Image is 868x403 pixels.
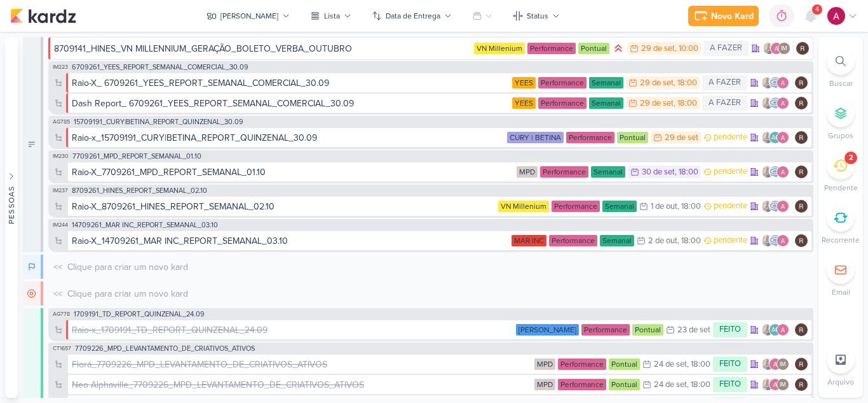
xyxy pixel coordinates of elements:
div: Raio-X_8709261_HINES_REPORT_SEMANAL_02.10 [72,200,275,213]
li: Ctrl + F [818,47,863,89]
div: , 10:00 [675,45,698,53]
div: Responsável: Rafael Dornelles [795,234,808,247]
p: AG [771,135,780,141]
div: Responsável: Rafael Dornelles [795,166,808,178]
div: , 18:00 [687,360,710,369]
div: Performance [540,166,588,178]
div: Performance [538,77,587,88]
div: Pontual [578,43,609,54]
div: 1 de out [651,202,677,211]
span: IM237 [51,187,69,194]
div: Performance [566,132,614,143]
span: AG785 [51,118,71,125]
div: Raio-X_14709261_MAR INC_REPORT_SEMANAL_03.10 [72,234,288,248]
img: Alessandra Gomes [776,97,789,110]
div: 24 de set [654,381,687,389]
span: 14709261_MAR INC_REPORT_SEMANAL_03.10 [72,222,218,229]
div: A FAZER [703,41,749,56]
span: CT1657 [51,345,72,352]
div: Colaboradores: Iara Santos, Aline Gimenez Graciano, Alessandra Gomes [761,323,792,336]
img: Caroline Traven De Andrade [769,234,782,247]
img: Rafael Dornelles [796,42,809,55]
img: Alessandra Gomes [776,131,789,144]
div: Responsável: Rafael Dornelles [795,378,808,391]
div: Semanal [602,201,637,212]
span: 1709191_TD_REPORT_QUINZENAL_24.09 [74,311,205,318]
img: Alessandra Gomes [776,76,789,89]
p: Arquivo [827,376,854,388]
div: Responsável: Rafael Dornelles [795,76,808,89]
div: 23 de set [677,326,710,334]
img: Rafael Dornelles [795,200,808,213]
div: MPD [517,166,538,178]
div: Dash Report_ 6709261_YEES_REPORT_SEMANAL_COMERCIAL_30.09 [72,97,510,110]
div: 8709141_HINES_VN MILLENNIUM_GERAÇÃO_BOLETO_VERBA_OUTUBRO [54,42,471,55]
div: Colaboradores: Iara Santos, Caroline Traven De Andrade, Alessandra Gomes [761,76,792,89]
div: A Fazer [23,37,43,252]
p: pendente [714,131,747,144]
div: Performance [558,379,606,390]
div: Florá_7709226_MPD_LEVANTAMENTO_DE_CRIATIVOS_ATIVOS [72,358,327,371]
div: 2 de out [648,237,677,245]
img: Rafael Dornelles [795,234,808,247]
span: IM244 [51,222,69,229]
img: Iara Santos [761,166,774,178]
div: Colaboradores: Iara Santos, Caroline Traven De Andrade, Alessandra Gomes [761,234,792,247]
img: Iara Santos [763,42,775,55]
div: Performance [527,43,576,54]
div: Colaboradores: Iara Santos, Alessandra Gomes, Isabella Machado Guimarães [763,42,794,55]
div: Raio-X_8709261_HINES_REPORT_SEMANAL_02.10 [72,200,496,213]
img: Caroline Traven De Andrade [769,200,782,213]
div: Responsável: Rafael Dornelles [796,42,809,55]
span: 4 [815,4,819,15]
div: Performance [581,324,630,336]
p: pendente [714,234,747,247]
div: Pontual [632,324,663,336]
span: 8709261_HINES_REPORT_SEMANAL_02.10 [72,187,207,194]
span: 7709261_MPD_REPORT_SEMANAL_01.10 [72,153,201,160]
div: CURY | BETINA [507,132,564,143]
div: 30 de set [642,168,675,176]
p: Pendente [824,182,858,194]
div: FEITO [713,357,747,372]
div: Raio-x_15709191_CURY|BETINA_REPORT_QUINZENAL_30.09 [72,131,317,145]
div: YEES [512,97,536,109]
div: Colaboradores: Iara Santos, Alessandra Gomes, Isabella Machado Guimarães [761,378,792,391]
img: Alessandra Gomes [776,323,789,336]
img: Alessandra Gomes [769,358,782,371]
img: Iara Santos [761,358,774,371]
p: Recorrente [822,234,860,246]
span: AG778 [51,311,71,318]
div: FEITO [713,377,747,392]
div: Raio-X_7709261_MPD_REPORT_SEMANAL_01.10 [72,166,266,179]
span: 15709191_CURY|BETINA_REPORT_QUINZENAL_30.09 [74,118,243,125]
img: Alessandra Gomes [770,42,783,55]
div: Isabella Machado Guimarães [776,378,789,391]
div: Semanal [589,97,623,109]
div: Colaboradores: Iara Santos, Caroline Traven De Andrade, Alessandra Gomes [761,200,792,213]
div: Responsável: Rafael Dornelles [795,97,808,110]
div: 29 de set [640,79,674,87]
img: Rafael Dornelles [795,131,808,144]
div: 24 de set [654,360,687,369]
p: IM [781,46,787,52]
div: Raio-x_1709191_TD_REPORT_QUINZENAL_24.09 [72,323,513,337]
div: Dash Report_ 6709261_YEES_REPORT_SEMANAL_COMERCIAL_30.09 [72,97,354,110]
div: Aline Gimenez Graciano [769,323,782,336]
div: Responsável: Rafael Dornelles [795,131,808,144]
div: Colaboradores: Iara Santos, Caroline Traven De Andrade, Alessandra Gomes [761,97,792,110]
div: , 18:00 [675,168,698,176]
span: IM223 [51,64,69,71]
div: Colaboradores: Iara Santos, Alessandra Gomes, Isabella Machado Guimarães [761,358,792,371]
div: MPD [534,379,555,390]
img: Iara Santos [761,97,774,110]
p: Email [832,286,850,298]
img: Alessandra Gomes [776,234,789,247]
div: Isabella Machado Guimarães [776,358,789,371]
div: Raio-x_15709191_CURY|BETINA_REPORT_QUINZENAL_30.09 [72,131,505,145]
span: IM230 [51,153,70,160]
img: Alessandra Gomes [776,166,789,178]
div: 2 [849,153,853,163]
div: VN Millenium [498,201,549,212]
img: Alessandra Gomes [769,378,782,391]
